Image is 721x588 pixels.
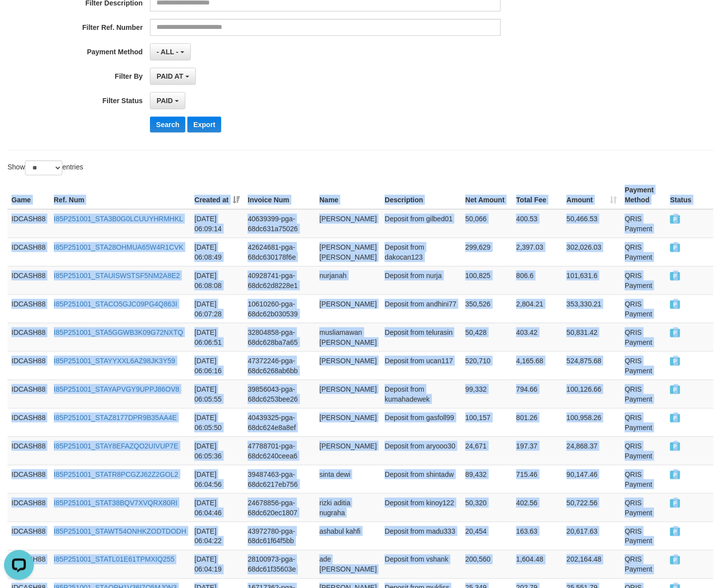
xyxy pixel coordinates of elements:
td: [DATE] 06:04:22 [190,522,244,550]
a: I85P251001_STAYAPVGY9UPPJ86OV8 [54,385,179,393]
td: 100,126.66 [563,380,621,408]
td: [DATE] 06:04:56 [190,465,244,493]
td: Deposit from madu333 [381,522,461,550]
button: PAID [150,92,185,109]
td: QRIS Payment [621,437,666,465]
td: 353,330.21 [563,294,621,323]
th: Ref. Num [50,181,191,209]
td: 42624681-pga-68dc630178f6e [244,238,315,266]
span: PAID [670,556,680,565]
td: Deposit from gilbed01 [381,209,461,238]
th: Name [315,181,381,209]
td: 715.46 [512,465,563,493]
td: 299,629 [461,238,512,266]
td: 20,454 [461,522,512,550]
th: Payment Method [621,181,666,209]
span: PAID AT [156,72,183,80]
td: 40928741-pga-68dc62d8228e1 [244,266,315,294]
td: 47372246-pga-68dc6268ab6bb [244,351,315,380]
td: IDCASH88 [7,380,50,408]
td: [DATE] 06:06:16 [190,351,244,380]
td: 4,165.68 [512,351,563,380]
td: rizki aditia nugraha [315,493,381,522]
td: Deposit from telurasin [381,323,461,351]
td: 100,825 [461,266,512,294]
td: [PERSON_NAME] [315,408,381,437]
td: 43972780-pga-68dc61f64f5bb [244,522,315,550]
span: PAID [670,300,680,309]
td: [DATE] 06:09:14 [190,209,244,238]
td: IDCASH88 [7,408,50,437]
td: [DATE] 06:04:19 [190,550,244,579]
a: I85P251001_STAUISWSTSF5NM2A8E2 [54,272,180,280]
td: [DATE] 06:08:08 [190,266,244,294]
span: PAID [156,97,172,105]
td: 50,066 [461,209,512,238]
td: 2,804.21 [512,294,563,323]
td: IDCASH88 [7,465,50,493]
td: [DATE] 06:05:55 [190,380,244,408]
span: PAID [670,414,680,423]
td: 20,617.63 [563,522,621,550]
td: QRIS Payment [621,294,666,323]
td: 39856043-pga-68dc6253bee26 [244,380,315,408]
td: [DATE] 06:08:49 [190,238,244,266]
td: 402.56 [512,493,563,522]
th: Description [381,181,461,209]
a: I85P251001_STACO5GJC09PG4Q863I [54,300,177,308]
a: I85P251001_STAWT54ONHKZODTDODH [54,527,186,535]
td: 24678856-pga-68dc620ec1807 [244,493,315,522]
select: Showentries [25,160,62,175]
a: I85P251001_STAY8EFAZQO2UIVUP7E [54,442,178,450]
td: 40439325-pga-68dc624e8a8ef [244,408,315,437]
td: 400.53 [512,209,563,238]
td: 50,831.42 [563,323,621,351]
td: [PERSON_NAME] [315,351,381,380]
td: 101,631.6 [563,266,621,294]
td: Deposit from ucan117 [381,351,461,380]
td: IDCASH88 [7,437,50,465]
span: PAID [670,528,680,536]
td: Deposit from dakocan123 [381,238,461,266]
td: [DATE] 06:05:36 [190,437,244,465]
td: 39487463-pga-68dc6217eb756 [244,465,315,493]
a: I85P251001_STAYYXXL6AZ98JK3Y59 [54,357,175,365]
th: Status [666,181,714,209]
td: Deposit from nurja [381,266,461,294]
td: 10610260-pga-68dc62b030539 [244,294,315,323]
td: 100,157 [461,408,512,437]
td: 50,320 [461,493,512,522]
td: 801.26 [512,408,563,437]
td: [PERSON_NAME] [PERSON_NAME] [315,238,381,266]
th: Total Fee [512,181,563,209]
span: - ALL - [156,48,178,56]
td: [PERSON_NAME] [315,209,381,238]
td: 47788701-pga-68dc6240ceea6 [244,437,315,465]
td: 302,026.03 [563,238,621,266]
td: IDCASH88 [7,294,50,323]
td: QRIS Payment [621,550,666,579]
span: PAID [670,244,680,252]
td: 806.6 [512,266,563,294]
td: 200,560 [461,550,512,579]
a: I85P251001_STA3B0G0LCUUYHRMHKL [54,215,183,223]
button: Open LiveChat chat widget [4,4,34,34]
td: 794.66 [512,380,563,408]
td: IDCASH88 [7,209,50,238]
td: [PERSON_NAME] [315,437,381,465]
span: PAID [670,499,680,508]
td: [PERSON_NAME] [315,380,381,408]
td: 520,710 [461,351,512,380]
td: [DATE] 06:04:46 [190,493,244,522]
td: QRIS Payment [621,209,666,238]
span: PAID [670,471,680,479]
td: 50,466.53 [563,209,621,238]
td: Deposit from kumahadewek [381,380,461,408]
td: Deposit from aryooo30 [381,437,461,465]
td: 24,868.37 [563,437,621,465]
td: [DATE] 06:06:51 [190,323,244,351]
td: IDCASH88 [7,522,50,550]
td: ade [PERSON_NAME] [315,550,381,579]
td: nurjanah [315,266,381,294]
a: I85P251001_STA28OHMUA65W4R1CVK [54,243,183,251]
